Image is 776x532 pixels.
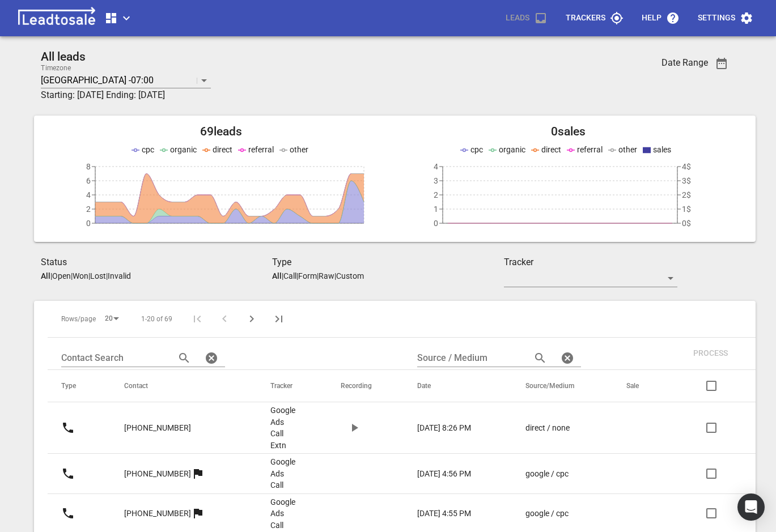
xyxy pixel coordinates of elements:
[417,422,480,434] a: [DATE] 8:26 PM
[618,145,637,154] span: other
[71,271,73,280] span: |
[404,370,512,402] th: Date
[88,271,90,280] span: |
[61,467,75,480] svg: Call
[52,271,71,280] p: Open
[86,176,91,185] tspan: 6
[525,422,581,434] a: direct / none
[317,271,319,280] span: |
[395,125,743,139] h2: 0 sales
[698,12,735,24] p: Settings
[417,508,471,520] p: [DATE] 4:55 PM
[238,305,265,333] button: Next Page
[434,162,438,171] tspan: 4
[525,508,569,520] p: google / cpc
[613,370,671,402] th: Sale
[434,219,438,228] tspan: 0
[48,370,111,402] th: Type
[272,271,282,280] aside: All
[296,271,298,280] span: |
[86,190,91,199] tspan: 4
[504,256,677,269] h3: Tracker
[86,205,91,214] tspan: 2
[566,12,605,24] p: Trackers
[124,414,191,442] a: [PHONE_NUMBER]
[41,65,71,71] label: Timezone
[283,271,296,280] p: Call
[525,468,581,480] a: google / cpc
[682,162,691,171] tspan: 4$
[434,190,438,199] tspan: 2
[270,405,295,451] a: Google Ads Call Extn
[265,305,292,333] button: Last Page
[298,271,317,280] p: Form
[336,271,364,280] p: Custom
[41,271,50,280] aside: All
[525,468,569,480] p: google / cpc
[434,205,438,214] tspan: 1
[124,468,191,480] p: [PHONE_NUMBER]
[191,507,205,520] svg: More than one lead from this user
[708,50,735,77] button: Date Range
[499,145,525,154] span: organic
[290,145,308,154] span: other
[41,74,154,87] p: [GEOGRAPHIC_DATA] -07:00
[525,508,581,520] a: google / cpc
[512,370,613,402] th: Source/Medium
[61,507,75,520] svg: Call
[248,145,274,154] span: referral
[86,162,91,171] tspan: 8
[270,456,295,491] a: Google Ads Call
[737,493,765,521] div: Open Intercom Messenger
[661,57,708,68] h3: Date Range
[434,176,438,185] tspan: 3
[417,468,480,480] a: [DATE] 4:56 PM
[319,271,334,280] p: Raw
[100,311,123,326] div: 20
[73,271,88,280] p: Won
[41,88,620,102] h3: Starting: [DATE] Ending: [DATE]
[682,190,691,199] tspan: 2$
[14,7,100,29] img: logo
[272,256,503,269] h3: Type
[124,460,191,488] a: [PHONE_NUMBER]
[124,508,191,520] p: [PHONE_NUMBER]
[417,508,480,520] a: [DATE] 4:55 PM
[41,256,272,269] h3: Status
[108,271,131,280] p: Invalid
[682,205,691,214] tspan: 1$
[111,370,257,402] th: Contact
[170,145,197,154] span: organic
[541,145,561,154] span: direct
[61,314,96,324] span: Rows/page
[327,370,404,402] th: Recording
[213,145,232,154] span: direct
[577,145,603,154] span: referral
[41,50,620,64] h2: All leads
[682,219,691,228] tspan: 0$
[653,145,671,154] span: sales
[90,271,106,280] p: Lost
[124,500,191,527] a: [PHONE_NUMBER]
[417,422,471,434] p: [DATE] 8:26 PM
[86,219,91,228] tspan: 0
[470,145,483,154] span: cpc
[142,145,154,154] span: cpc
[141,314,172,324] span: 1-20 of 69
[682,176,691,185] tspan: 3$
[525,422,570,434] p: direct / none
[191,467,205,480] svg: More than one lead from this user
[50,271,52,280] span: |
[106,271,108,280] span: |
[417,468,471,480] p: [DATE] 4:56 PM
[642,12,661,24] p: Help
[257,370,327,402] th: Tracker
[270,496,295,531] a: Google Ads Call
[334,271,336,280] span: |
[61,421,75,435] svg: Call
[282,271,283,280] span: |
[48,125,395,139] h2: 69 leads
